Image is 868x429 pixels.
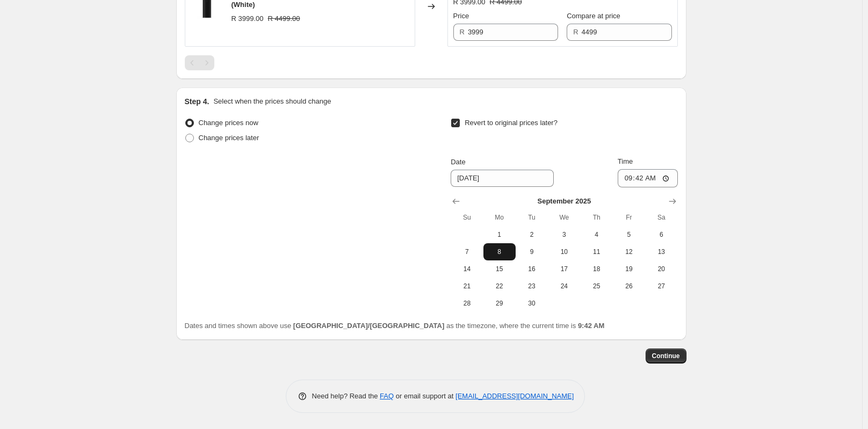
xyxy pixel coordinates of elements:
[613,260,645,278] button: Friday September 19 2025
[548,260,580,278] button: Wednesday September 17 2025
[483,243,516,260] button: Monday September 8 2025
[213,96,331,107] p: Select when the prices should change
[451,209,483,226] th: Sunday
[548,243,580,260] button: Wednesday September 10 2025
[483,226,516,243] button: Monday September 1 2025
[520,248,544,256] span: 9
[613,243,645,260] button: Friday September 12 2025
[312,392,380,400] span: Need help? Read the
[520,282,544,290] span: 23
[584,213,608,222] span: Th
[516,243,548,260] button: Tuesday September 9 2025
[649,265,673,273] span: 20
[617,265,641,273] span: 19
[646,348,686,363] button: Continue
[455,248,479,256] span: 7
[185,96,209,107] h2: Step 4.
[617,248,641,256] span: 12
[552,230,576,239] span: 3
[618,157,633,165] span: Time
[649,282,673,290] span: 27
[455,265,479,273] span: 14
[293,322,444,330] b: [GEOGRAPHIC_DATA]/[GEOGRAPHIC_DATA]
[613,226,645,243] button: Friday September 5 2025
[613,278,645,295] button: Friday September 26 2025
[516,226,548,243] button: Tuesday September 2 2025
[520,265,544,273] span: 16
[455,299,479,308] span: 28
[548,209,580,226] th: Wednesday
[199,119,258,127] span: Change prices now
[483,209,516,226] th: Monday
[573,28,578,36] span: R
[488,230,511,239] span: 1
[584,265,608,273] span: 18
[645,278,677,295] button: Saturday September 27 2025
[185,55,214,70] nav: Pagination
[649,248,673,256] span: 13
[488,265,511,273] span: 15
[516,209,548,226] th: Tuesday
[451,295,483,312] button: Sunday September 28 2025
[451,170,554,187] input: 8/21/2025
[548,226,580,243] button: Wednesday September 3 2025
[552,282,576,290] span: 24
[645,260,677,278] button: Saturday September 20 2025
[613,209,645,226] th: Friday
[488,282,511,290] span: 22
[618,169,678,187] input: 12:00
[552,265,576,273] span: 17
[516,260,548,278] button: Tuesday September 16 2025
[465,119,558,127] span: Revert to original prices later?
[584,230,608,239] span: 4
[645,209,677,226] th: Saturday
[516,295,548,312] button: Tuesday September 30 2025
[516,278,548,295] button: Tuesday September 23 2025
[617,213,641,222] span: Fr
[451,260,483,278] button: Sunday September 14 2025
[580,209,612,226] th: Thursday
[649,230,673,239] span: 6
[567,12,620,20] span: Compare at price
[645,226,677,243] button: Saturday September 6 2025
[451,158,465,166] span: Date
[185,322,605,330] span: Dates and times shown above use as the timezone, where the current time is
[488,248,511,256] span: 8
[617,282,641,290] span: 26
[483,278,516,295] button: Monday September 22 2025
[455,213,479,222] span: Su
[548,278,580,295] button: Wednesday September 24 2025
[449,194,464,209] button: Show previous month, August 2025
[488,299,511,308] span: 29
[584,282,608,290] span: 25
[199,134,259,142] span: Change prices later
[520,213,544,222] span: Tu
[580,226,612,243] button: Thursday September 4 2025
[460,28,465,36] span: R
[645,243,677,260] button: Saturday September 13 2025
[580,243,612,260] button: Thursday September 11 2025
[580,278,612,295] button: Thursday September 25 2025
[268,13,300,24] strike: R 4499.00
[580,260,612,278] button: Thursday September 18 2025
[617,230,641,239] span: 5
[483,260,516,278] button: Monday September 15 2025
[520,299,544,308] span: 30
[232,13,264,24] div: R 3999.00
[584,248,608,256] span: 11
[380,392,394,400] a: FAQ
[520,230,544,239] span: 2
[483,295,516,312] button: Monday September 29 2025
[394,392,455,400] span: or email support at
[455,282,479,290] span: 21
[453,12,469,20] span: Price
[652,352,680,360] span: Continue
[451,243,483,260] button: Sunday September 7 2025
[578,322,604,330] b: 9:42 AM
[455,392,574,400] a: [EMAIL_ADDRESS][DOMAIN_NAME]
[488,213,511,222] span: Mo
[649,213,673,222] span: Sa
[665,194,680,209] button: Show next month, October 2025
[451,278,483,295] button: Sunday September 21 2025
[552,213,576,222] span: We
